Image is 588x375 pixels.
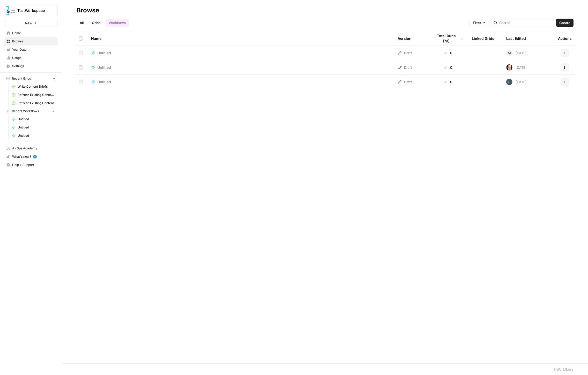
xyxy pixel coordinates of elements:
[508,50,511,56] span: M
[12,163,55,167] span: Help + Support
[556,19,574,27] button: Create
[34,155,35,158] text: 5
[6,6,15,15] img: TestWorkspace Logo
[18,101,55,105] span: Refresh Existing Content
[398,65,412,70] div: Draft
[12,56,55,60] span: Usage
[12,76,31,81] span: Recent Grids
[4,45,58,54] a: Your Data
[97,50,111,56] span: Untitled
[12,109,39,113] span: Recent Workflows
[97,79,111,85] span: Untitled
[433,65,464,70] div: 0
[18,125,55,130] span: Untitled
[506,79,527,85] div: [DATE]
[4,161,58,169] button: Help + Support
[4,62,58,70] a: Settings
[25,20,32,26] span: New
[506,64,527,71] div: [DATE]
[506,50,527,56] div: [DATE]
[10,115,58,123] a: Untitled
[33,155,37,158] a: 5
[12,39,55,44] span: Browse
[12,31,55,35] span: Home
[499,20,552,25] input: Search
[4,153,57,160] div: What's new?
[4,4,58,17] button: Workspace: TestWorkspace
[77,6,99,14] div: Browse
[473,20,481,25] span: Filter
[12,64,55,68] span: Settings
[559,20,570,25] span: Create
[4,19,58,27] button: New
[12,47,55,52] span: Your Data
[433,50,464,56] div: 0
[18,117,55,121] span: Untitled
[10,91,58,99] a: Refresh Existing Content (1)
[91,79,389,85] a: Untitled
[554,367,574,372] div: 3 Workflows
[506,31,526,45] div: Last Edited
[10,123,58,132] a: Untitled
[91,31,389,45] div: Name
[18,133,55,138] span: Untitled
[10,82,58,91] a: Write Content Briefs
[18,84,55,89] span: Write Content Briefs
[398,31,411,45] div: Version
[10,132,58,140] a: Untitled
[91,65,389,70] a: Untitled
[506,79,512,85] img: zjdftevh0hve695cz300xc39jhg1
[469,19,489,27] button: Filter
[4,107,58,115] button: Recent Workflows
[97,65,111,70] span: Untitled
[472,31,494,45] div: Linked Grids
[398,50,412,56] div: Draft
[12,146,55,151] span: AirOps Academy
[506,64,512,71] img: nvoemtwfcoi8mg2jz53lnazntxrf
[558,31,572,45] div: Actions
[17,8,49,13] span: TestWorkspace
[433,31,464,45] div: Total Runs (7d)
[91,50,389,56] a: Untitled
[4,37,58,45] a: Browse
[4,29,58,37] a: Home
[10,99,58,107] a: Refresh Existing Content
[4,54,58,62] a: Usage
[89,19,104,27] a: Grids
[77,19,87,27] a: All
[433,79,464,85] div: 0
[4,75,58,82] button: Recent Grids
[18,93,55,97] span: Refresh Existing Content (1)
[106,19,129,27] a: Workflows
[4,144,58,152] a: AirOps Academy
[398,79,412,85] div: Draft
[4,152,58,161] button: What's new? 5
